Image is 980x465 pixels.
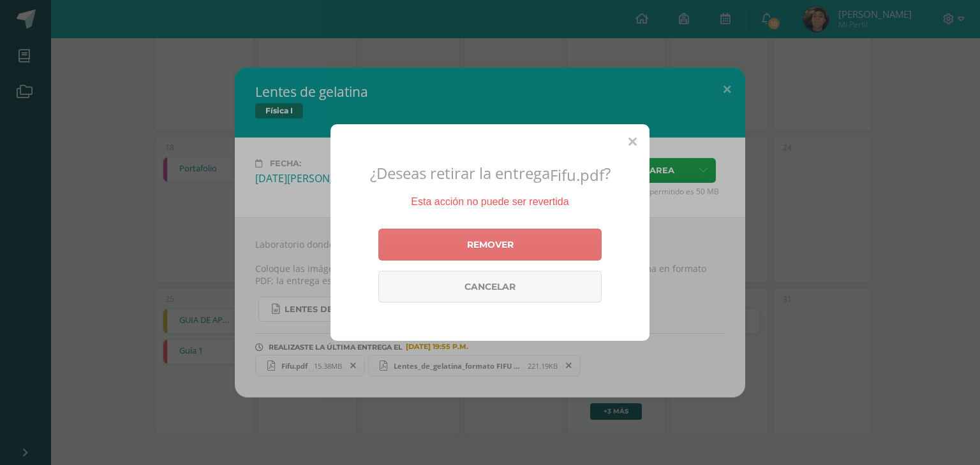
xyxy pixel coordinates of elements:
[411,196,568,207] span: Esta acción no puede ser revertida
[628,134,637,149] span: Close (Esc)
[378,271,602,303] a: Cancelar
[550,164,604,185] span: Fifu.pdf
[346,162,634,185] h2: ¿Deseas retirar la entrega ?
[378,229,602,261] a: Remover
